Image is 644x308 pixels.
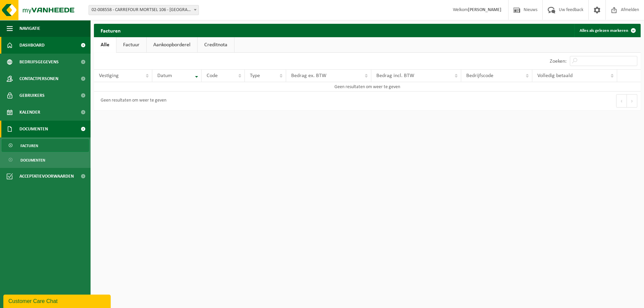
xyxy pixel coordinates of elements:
[550,59,567,64] label: Zoeken:
[20,154,45,167] span: Documenten
[250,73,260,78] span: Type
[198,37,234,53] a: Creditnota
[94,82,641,91] td: Geen resultaten om weer te geven
[466,73,493,78] span: Bedrijfscode
[627,94,637,108] button: Next
[2,153,89,166] a: Documenten
[19,70,58,87] span: Contactpersonen
[19,37,45,54] span: Dashboard
[291,73,326,78] span: Bedrag ex. BTW
[147,37,197,53] a: Aankoopborderel
[19,121,48,137] span: Documenten
[616,94,627,108] button: Previous
[116,37,146,53] a: Factuur
[19,168,74,185] span: Acceptatievoorwaarden
[89,5,199,15] span: 02-008558 - CARREFOUR MORTSEL 106 - MORTSEL
[574,24,640,37] button: Alles als gelezen markeren
[99,73,119,78] span: Vestiging
[157,73,172,78] span: Datum
[97,95,166,107] div: Geen resultaten om weer te geven
[94,37,116,53] a: Alle
[376,73,414,78] span: Bedrag incl. BTW
[20,139,38,152] span: Facturen
[19,54,59,70] span: Bedrijfsgegevens
[89,5,199,15] span: 02-008558 - CARREFOUR MORTSEL 106 - MORTSEL
[537,73,573,78] span: Volledig betaald
[94,24,127,37] h2: Facturen
[3,293,112,308] iframe: chat widget
[19,87,45,104] span: Gebruikers
[207,73,218,78] span: Code
[468,7,501,12] strong: [PERSON_NAME]
[2,139,89,152] a: Facturen
[19,104,40,121] span: Kalender
[19,20,40,37] span: Navigatie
